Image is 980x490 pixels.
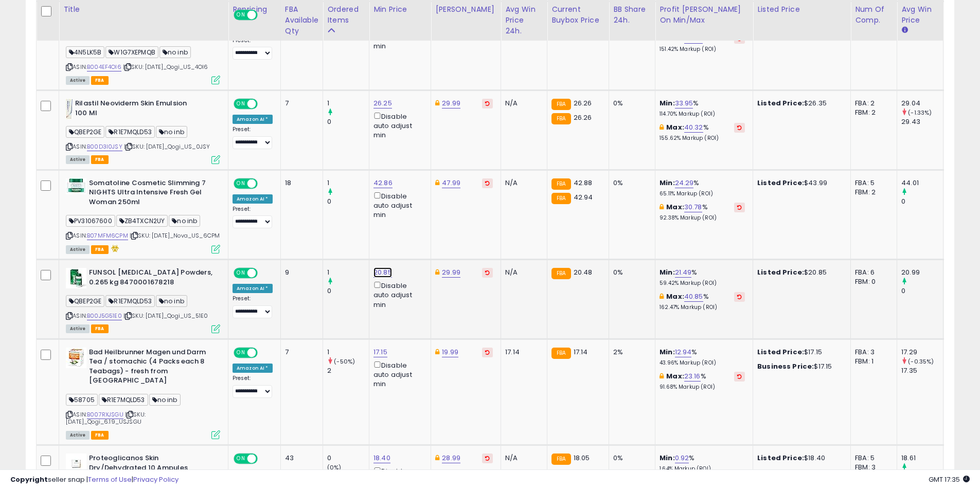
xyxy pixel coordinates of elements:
[373,111,423,140] div: Disable auto adjust min
[505,348,539,357] div: 17.14
[660,280,745,287] p: 59.42% Markup (ROI)
[660,268,745,287] div: %
[233,115,273,124] div: Amazon AI *
[551,113,571,124] small: FBA
[666,371,684,381] b: Max:
[660,204,664,210] i: This overrides the store level max markup for this listing
[574,98,592,108] span: 26.26
[334,357,355,366] small: (-50%)
[660,4,749,26] div: Profit [PERSON_NAME] on Min/Max
[66,126,104,138] span: QBEP2GE
[908,357,934,366] small: (-0.35%)
[551,268,571,279] small: FBA
[901,268,943,277] div: 20.99
[66,394,98,406] span: 58705
[149,394,181,406] span: no inb
[908,108,932,117] small: (-1.33%)
[757,453,804,463] b: Listed Price:
[757,347,804,357] b: Listed Price:
[901,197,943,206] div: 0
[233,4,276,15] div: Repricing
[91,245,109,254] span: FBA
[256,179,273,188] span: OFF
[89,348,214,388] b: Bad Heilbrunner Magen und Darm Tea / stomachic (4 Packs each 8 Teabags) - fresh from [GEOGRAPHIC_...
[235,348,247,357] span: ON
[660,304,745,311] p: 162.47% Markup (ROI)
[169,215,200,227] span: no inb
[66,99,73,119] img: 31Lg4IZJzZL._SL40_.jpg
[660,453,675,463] b: Min:
[855,453,889,463] div: FBA: 5
[66,348,86,368] img: 517-uVwLvTS._SL40_.jpg
[675,98,693,108] a: 33.95
[551,193,571,204] small: FBA
[855,178,889,188] div: FBA: 5
[233,375,273,398] div: Preset:
[855,4,893,26] div: Num of Comp.
[285,453,315,463] div: 43
[256,348,273,357] span: OFF
[901,178,943,188] div: 44.01
[660,203,745,222] div: %
[109,245,119,252] i: hazardous material
[435,4,496,15] div: [PERSON_NAME]
[551,4,604,26] div: Current Buybox Price
[660,99,745,118] div: %
[442,267,460,278] a: 29.99
[123,63,208,71] span: | SKU: [DATE]_Qogi_US_4OI6
[660,46,745,53] p: 151.42% Markup (ROI)
[660,292,745,311] div: %
[373,98,392,108] a: 26.25
[285,4,318,37] div: FBA Available Qty
[660,111,745,118] p: 114.70% Markup (ROI)
[613,453,647,463] div: 0%
[233,37,273,60] div: Preset:
[505,99,539,108] div: N/A
[660,124,664,131] i: This overrides the store level max markup for this listing
[66,245,90,254] span: All listings currently available for purchase on Amazon
[133,475,179,484] a: Privacy Policy
[327,178,369,188] div: 1
[675,267,692,278] a: 21.49
[901,286,943,296] div: 0
[684,371,701,382] a: 23.16
[660,214,745,222] p: 92.38% Markup (ROI)
[855,348,889,357] div: FBA: 3
[574,178,593,188] span: 42.88
[156,126,187,138] span: no inb
[574,347,588,357] span: 17.14
[235,179,247,188] span: ON
[757,98,804,108] b: Listed Price:
[901,453,943,463] div: 18.61
[757,178,843,188] div: $43.99
[442,98,460,108] a: 29.99
[66,46,104,58] span: 4N5LK5B
[660,178,745,197] div: %
[233,364,273,373] div: Amazon AI *
[66,348,220,438] div: ASIN:
[660,190,745,197] p: 65.11% Markup (ROI)
[66,178,86,194] img: 41FfLh3+xfL._SL40_.jpg
[442,178,460,188] a: 47.99
[660,34,745,53] div: %
[666,122,684,132] b: Max:
[373,4,426,15] div: Min Price
[574,192,593,202] span: 42.94
[66,215,115,227] span: PV31067600
[233,194,273,204] div: Amazon AI *
[757,453,843,463] div: $18.40
[855,108,889,117] div: FBM: 2
[551,178,571,190] small: FBA
[285,268,315,277] div: 9
[855,277,889,286] div: FBM: 0
[574,453,590,463] span: 18.05
[235,100,247,108] span: ON
[757,99,843,108] div: $26.35
[87,410,123,419] a: B007RXJSGU
[855,357,889,366] div: FBM: 1
[373,280,423,310] div: Disable auto adjust min
[88,475,132,484] a: Terms of Use
[929,475,970,484] span: 2025-08-13 17:35 GMT
[373,178,393,188] a: 42.86
[75,99,200,120] b: Rilastil Neoviderm Skin Emulsion 100 Ml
